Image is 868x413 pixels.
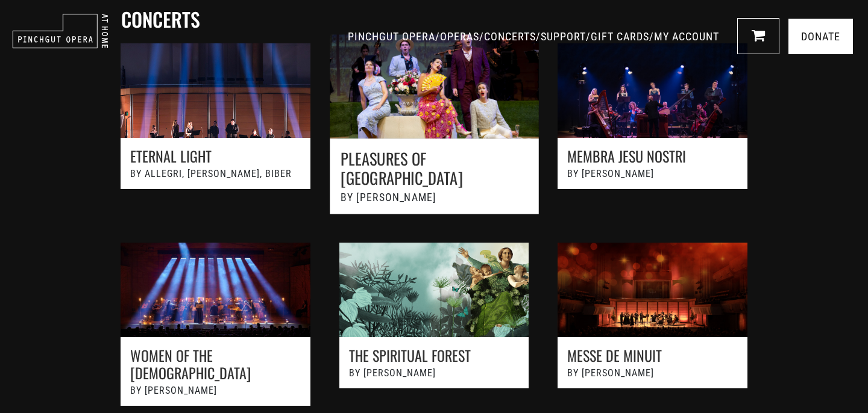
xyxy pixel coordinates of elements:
a: MY ACCOUNT [654,30,719,43]
a: CONCERTS [484,30,536,43]
a: SUPPORT [541,30,586,43]
img: pinchgut_at_home_negative_logo.svg [12,13,108,49]
a: OPERAS [440,30,479,43]
span: / / / / / [348,30,722,43]
a: Donate [788,19,853,54]
a: PINCHGUT OPERA [348,30,435,43]
a: GIFT CARDS [591,30,649,43]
